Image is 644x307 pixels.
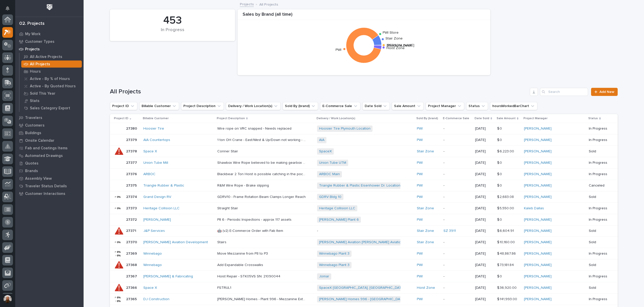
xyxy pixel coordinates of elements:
p: 27369 [126,251,138,256]
tr: 2737127371 J&P Services 🤖 (v2) E-Commerce Order with Fab Item🤖 (v2) E-Commerce Order with Fab Ite... [110,226,618,237]
a: Projects [15,45,84,53]
p: $ 48,867.86 [497,251,517,256]
a: Sales Category Export [19,105,84,112]
p: 27372 [126,217,138,222]
p: $ 0 [497,217,503,222]
button: Project Manager [426,102,464,110]
p: - [443,218,471,222]
p: - [443,263,471,267]
p: Sold [589,240,610,244]
p: - [443,183,471,188]
p: [DATE] [475,286,493,290]
tr: 2736527365 DJ Construction [PERSON_NAME] Homes - Plant 996 - Mezzanine Extension and Catwalk[PERS... [110,294,618,305]
p: [DATE] [475,240,493,244]
a: All Active Projects [19,53,84,60]
a: [PERSON_NAME] [524,218,552,222]
p: [DATE] [475,206,493,211]
a: Stair Zone [417,240,434,244]
p: 27371 [126,228,137,233]
p: Active - By Quoted Hours [30,84,76,89]
a: DJ Construction [143,297,169,301]
a: [PERSON_NAME] [524,172,552,176]
p: $ 6,604.91 [497,228,515,233]
a: Union Tube Mill [143,161,168,165]
a: Onsite Calendar [15,137,84,144]
a: Winnebago [143,252,162,256]
p: 27375 [126,182,138,188]
p: In Progress [589,127,610,131]
a: Triangle Rubber & Plastic [143,183,184,188]
text: Stair Zone [386,37,403,40]
a: [PERSON_NAME] [524,149,552,154]
a: Stair Zone [417,206,434,211]
p: Stairs [217,239,227,244]
a: [PERSON_NAME] [524,240,552,244]
p: Buildings [25,131,41,135]
a: [PERSON_NAME] [524,183,552,188]
a: PWI [417,263,423,267]
p: Project ID [114,116,128,121]
a: Union Tube UTM [319,161,346,165]
p: [DATE] [475,127,493,131]
div: Search [540,88,588,96]
p: [DATE] [475,218,493,222]
p: Add Expandable Crosswalks [217,262,264,267]
button: Billable Customer [139,102,179,110]
a: ARBOC Main [319,172,340,176]
a: SpaceX [GEOGRAPHIC_DATA], [GEOGRAPHIC_DATA] location [319,286,418,290]
p: Sold This Year [30,91,55,96]
p: Stats [30,99,40,103]
p: $ 2,683.08 [497,194,515,199]
p: Sold [589,149,610,154]
p: 27380 [126,126,138,131]
tr: 2736827368 Winnebago Add Expandable CrosswalksAdd Expandable Crosswalks Winnebago Plant 3 PWI -[D... [110,259,618,271]
p: $ 0 [497,137,503,142]
a: Add New [591,88,618,96]
p: FSTRUL1 [217,285,232,290]
a: Space X [143,286,157,290]
button: Date Sold [362,102,390,110]
a: Grand Design RV [143,195,171,199]
text: [PERSON_NAME] [387,44,414,47]
p: Wire rope on VRC snapped - Needs replaced [217,126,292,131]
p: $ 5,550.00 [497,205,515,211]
p: Billable Customer [143,116,169,121]
p: Blackbear 2 Ton Hoist is possible catching in the pocket wheel [217,171,307,176]
tr: 2738027380 Hoosier Tire Wire rope on VRC snapped - Needs replacedWire rope on VRC snapped - Needs... [110,123,618,134]
p: [DATE] [475,252,493,256]
p: 27374 [126,194,138,199]
p: 27376 [126,171,138,176]
p: $ 0 [497,160,503,165]
a: PWI [417,161,423,165]
text: Hoist Zone [386,46,405,50]
a: [PERSON_NAME] [524,297,552,301]
p: - [443,149,471,154]
button: Delivery / Work Location(s) [226,102,281,110]
p: 27368 [126,262,138,267]
p: E-Commerce Sale [443,116,469,121]
p: Customer Interactions [25,192,65,196]
p: Onsite Calendar [25,138,54,143]
a: Hours [19,68,84,75]
text: PWI Store [383,31,399,34]
a: Automated Drawings [15,152,84,159]
p: $ 0 [497,126,503,131]
p: Straight Stair [217,205,239,211]
p: - [443,274,471,279]
p: All Projects [30,62,50,67]
a: Assembly View [15,175,84,182]
p: Sold [589,229,610,233]
tr: 2737027370 [PERSON_NAME] Aviation Development StairsStairs [PERSON_NAME] Aviation [PERSON_NAME] A... [110,237,618,248]
a: Stair Zone [417,229,434,233]
button: Sold By (brand) [283,102,318,110]
p: R&M Wire Rope - Brake slipping [217,182,270,188]
p: Sales Category Export [30,106,70,111]
p: Sold [589,195,610,199]
a: PWI [417,172,423,176]
p: - [443,240,471,244]
a: Triangle Rubber & Plastic Eisenhower Dr. Location [319,183,400,188]
button: Project ID [110,102,137,110]
p: $ 0 [497,273,503,279]
a: Customer Interactions [15,190,84,197]
a: PWI [417,274,423,279]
